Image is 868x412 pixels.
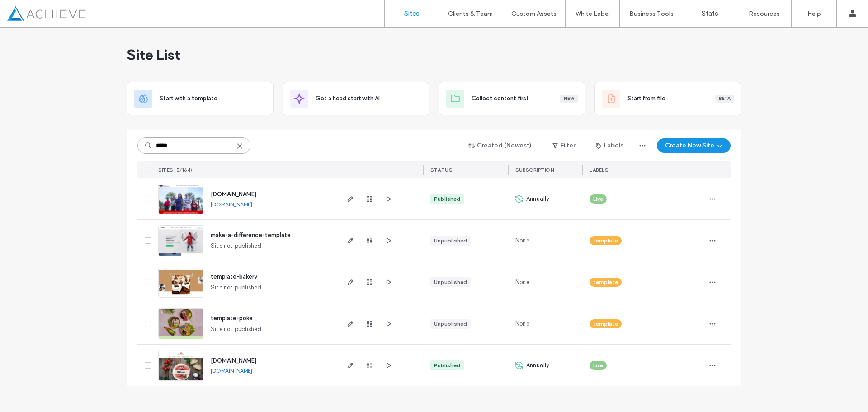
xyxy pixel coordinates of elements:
[749,10,780,18] label: Resources
[590,167,608,173] span: LABELS
[593,278,618,286] span: template
[588,138,632,153] button: Labels
[211,367,252,374] a: [DOMAIN_NAME]
[807,10,821,18] label: Help
[404,9,420,18] label: Sites
[629,10,674,18] label: Business Tools
[127,82,274,115] div: Start with a template
[593,320,618,328] span: template
[211,232,291,238] a: make-a-difference-template
[515,278,529,287] span: None
[160,94,217,103] span: Start with a template
[472,94,529,103] span: Collect content first
[515,167,554,173] span: SUBSCRIPTION
[211,273,257,280] a: template-bakery
[593,237,618,245] span: template
[127,46,180,64] span: Site List
[448,10,493,18] label: Clients & Team
[702,9,718,18] label: Stats
[515,236,529,245] span: None
[576,10,610,18] label: White Label
[461,138,540,153] button: Created (Newest)
[211,325,262,334] span: Site not published
[434,195,460,203] div: Published
[434,278,467,286] div: Unpublished
[526,194,550,204] span: Annually
[434,361,460,369] div: Published
[434,237,467,245] div: Unpublished
[211,315,253,322] a: template-poke
[515,319,529,328] span: None
[211,357,256,364] a: [DOMAIN_NAME]
[20,6,39,14] span: Help
[593,195,603,203] span: Live
[211,242,262,251] span: Site not published
[715,95,734,103] div: Beta
[211,283,262,292] span: Site not published
[211,191,256,198] a: [DOMAIN_NAME]
[594,82,741,115] div: Start from fileBeta
[627,94,665,103] span: Start from file
[434,320,467,328] div: Unpublished
[593,361,603,369] span: Live
[511,10,557,18] label: Custom Assets
[526,361,550,370] span: Annually
[211,201,252,208] a: [DOMAIN_NAME]
[543,138,584,153] button: Filter
[430,167,452,173] span: STATUS
[158,167,193,173] span: SITES (5/164)
[283,82,429,115] div: Get a head start with AI
[657,138,731,153] button: Create New Site
[316,94,380,103] span: Get a head start with AI
[439,82,585,115] div: Collect content firstNew
[560,95,578,103] div: New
